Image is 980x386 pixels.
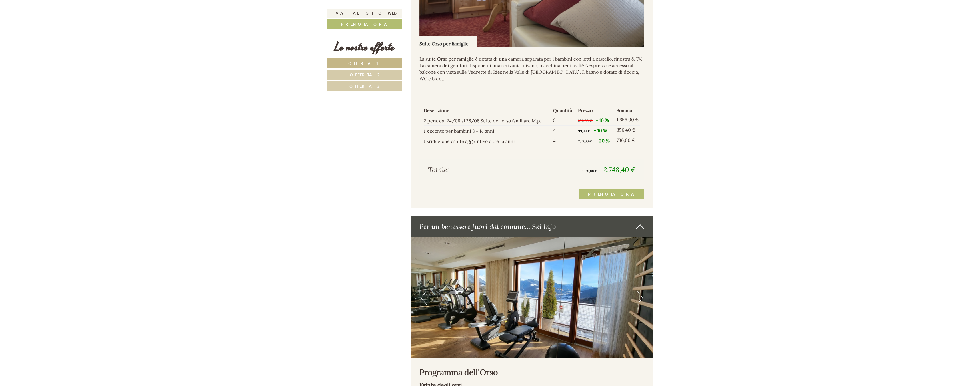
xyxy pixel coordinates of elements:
[421,291,427,305] button: Previous
[614,115,640,126] td: 1.656,00 €
[327,39,402,55] div: Le nostre offerte
[594,128,607,133] span: - 10 %
[327,9,402,18] a: Vai al sito web
[424,106,551,115] th: Descrizione
[411,216,653,237] div: Per un benessere fuori dal comune… Ski Info
[419,36,477,47] div: Suite Orso per famiglie
[551,106,576,115] th: Quantità
[596,117,609,123] span: - 10 %
[578,139,592,143] span: 230,00 €
[614,126,640,136] td: 356,40 €
[551,126,576,136] td: 4
[424,115,551,126] td: 2 pers. dal 24/08 al 28/08 Suite dell´orso familiare M.p.
[349,83,380,89] span: Offerta 3
[424,165,532,175] div: Totale:
[578,129,590,133] span: 99,00 €
[614,136,640,146] td: 736,00 €
[551,136,576,146] td: 4
[603,165,636,174] span: 2.748,40 €
[419,56,645,82] p: La suite Orso per famiglie è dotata di una camera separata per i bambini con letti a castello, fi...
[581,169,597,173] span: 3.156,00 €
[596,138,610,144] span: - 20 %
[424,126,551,136] td: 1 x sconto per bambini 8 - 14 anni
[424,136,551,146] td: 1 xriduzione ospite aggiuntivo oltre 15 anni
[419,367,498,377] span: Programma dell'Orso
[576,106,614,115] th: Prezzo
[637,291,643,305] button: Next
[579,189,644,199] a: Prenota ora
[327,19,402,29] a: Prenota ora
[578,118,592,123] span: 230,00 €
[350,72,380,77] span: Offerta 2
[348,61,381,66] span: Offerta 1
[551,115,576,126] td: 8
[614,106,640,115] th: Somma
